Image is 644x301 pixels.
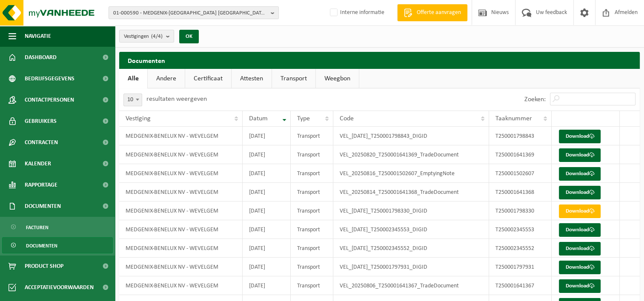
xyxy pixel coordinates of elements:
span: Gebruikers [25,111,57,132]
a: Andere [148,69,185,88]
a: Attesten [232,69,272,88]
td: T250001797931 [489,258,552,276]
td: T250001798843 [489,127,552,145]
td: MEDGENIX-BENELUX NV - WEVELGEM [119,145,243,164]
td: Transport [291,145,333,164]
button: 01-000590 - MEDGENIX-[GEOGRAPHIC_DATA] [GEOGRAPHIC_DATA] - WEVELGEM [109,6,279,19]
td: VEL_[DATE]_T250001798843_DIGID [333,127,489,145]
a: Download [559,130,601,143]
a: Download [559,186,601,199]
a: Weegbon [316,69,359,88]
span: Documenten [25,196,61,217]
td: T250001641367 [489,276,552,295]
a: Offerte aanvragen [397,4,467,21]
span: Taaknummer [495,115,532,122]
h2: Documenten [119,52,640,68]
td: MEDGENIX-BENELUX NV - WEVELGEM [119,239,243,258]
td: Transport [291,127,333,145]
span: Contracten [25,132,58,153]
td: Transport [291,239,333,258]
a: Transport [272,69,315,88]
td: VEL_20250816_T250001502607_EmptyingNote [333,164,489,183]
td: [DATE] [243,220,291,239]
label: resultaten weergeven [146,96,207,102]
span: Acceptatievoorwaarden [25,277,94,298]
td: T250002345552 [489,239,552,258]
td: [DATE] [243,183,291,202]
span: 10 [124,94,142,106]
span: Product Shop [25,256,63,277]
td: VEL_20250820_T250001641369_TradeDocument [333,145,489,164]
a: Alle [119,69,147,88]
td: [DATE] [243,127,291,145]
td: VEL_[DATE]_T250002345553_DIGID [333,220,489,239]
td: Transport [291,220,333,239]
td: VEL_[DATE]_T250002345552_DIGID [333,239,489,258]
td: T250001641368 [489,183,552,202]
td: [DATE] [243,145,291,164]
td: VEL_20250814_T250001641368_TradeDocument [333,183,489,202]
td: T250002345553 [489,220,552,239]
a: Download [559,223,601,237]
td: Transport [291,258,333,276]
a: Download [559,279,601,293]
span: Rapportage [25,174,57,196]
span: 01-000590 - MEDGENIX-[GEOGRAPHIC_DATA] [GEOGRAPHIC_DATA] - WEVELGEM [113,7,267,20]
td: Transport [291,183,333,202]
count: (4/4) [151,34,163,39]
td: VEL_[DATE]_T250001798330_DIGID [333,202,489,220]
td: [DATE] [243,164,291,183]
td: Transport [291,276,333,295]
a: Certificaat [185,69,231,88]
td: VEL_[DATE]_T250001797931_DIGID [333,258,489,276]
label: Zoeken: [524,96,546,103]
span: Offerte aanvragen [415,9,463,17]
a: Documenten [2,237,113,253]
a: Download [559,204,601,218]
td: Transport [291,164,333,183]
span: Bedrijfsgegevens [25,68,74,89]
span: Vestiging [126,115,151,122]
td: MEDGENIX-BENELUX NV - WEVELGEM [119,164,243,183]
span: Kalender [25,153,51,174]
span: Contactpersonen [25,89,74,111]
a: Facturen [2,219,113,235]
label: Interne informatie [328,6,384,19]
span: 10 [123,94,142,106]
a: Download [559,167,601,181]
span: Navigatie [25,26,51,47]
a: Download [559,148,601,162]
td: MEDGENIX-BENELUX NV - WEVELGEM [119,127,243,145]
td: [DATE] [243,258,291,276]
td: MEDGENIX-BENELUX NV - WEVELGEM [119,258,243,276]
span: Documenten [26,238,57,254]
span: Datum [249,115,268,122]
td: T250001641369 [489,145,552,164]
td: T250001798330 [489,202,552,220]
td: [DATE] [243,202,291,220]
td: T250001502607 [489,164,552,183]
a: Download [559,261,601,274]
span: Vestigingen [124,30,163,43]
td: MEDGENIX-BENELUX NV - WEVELGEM [119,202,243,220]
button: OK [179,30,199,43]
span: Dashboard [25,47,57,68]
td: Transport [291,202,333,220]
td: MEDGENIX-BENELUX NV - WEVELGEM [119,183,243,202]
td: MEDGENIX-BENELUX NV - WEVELGEM [119,276,243,295]
td: VEL_20250806_T250001641367_TradeDocument [333,276,489,295]
td: [DATE] [243,276,291,295]
span: Type [297,115,310,122]
button: Vestigingen(4/4) [119,30,174,43]
span: Code [340,115,354,122]
td: [DATE] [243,239,291,258]
a: Download [559,242,601,256]
span: Facturen [26,219,49,236]
td: MEDGENIX-BENELUX NV - WEVELGEM [119,220,243,239]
